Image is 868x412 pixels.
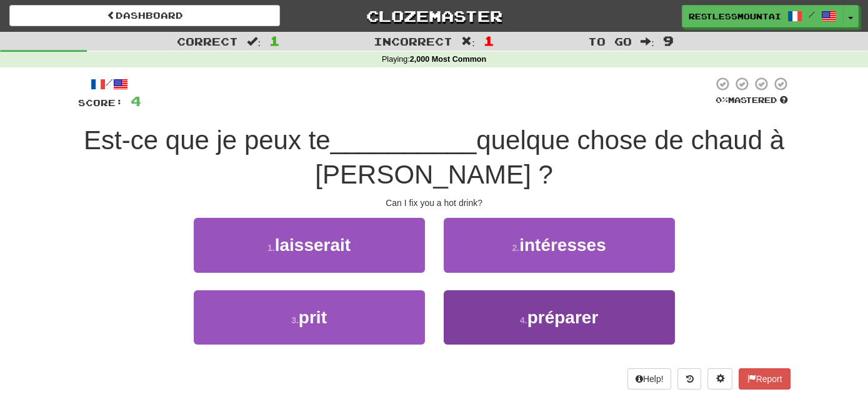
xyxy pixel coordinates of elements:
[713,95,791,106] div: Mastered
[461,36,475,47] span: :
[484,33,494,48] span: 1
[269,33,280,48] span: 1
[331,125,477,155] span: __________
[627,368,672,390] button: Help!
[689,11,781,22] span: RestlessMountain156
[519,235,606,255] span: intéresses
[131,93,141,109] span: 4
[299,5,569,27] a: Clozemaster
[291,315,299,325] small: 3 .
[275,235,351,255] span: laisserait
[299,308,327,327] span: prit
[194,218,425,272] button: 1.laisserait
[267,243,275,253] small: 1 .
[716,95,728,105] span: 0 %
[444,290,675,345] button: 4.préparer
[374,35,452,47] span: Incorrect
[247,36,261,47] span: :
[410,55,486,64] strong: 2,000 Most Common
[641,36,654,47] span: :
[682,5,843,27] a: RestlessMountain156 /
[527,308,599,327] span: préparer
[78,197,791,209] div: Can I fix you a hot drink?
[739,368,790,390] button: Report
[78,97,123,108] span: Score:
[663,33,674,48] span: 9
[177,35,238,47] span: Correct
[194,290,425,345] button: 3.prit
[315,125,784,189] span: quelque chose de chaud à [PERSON_NAME] ?
[444,218,675,272] button: 2.intéresses
[677,368,701,390] button: Round history (alt+y)
[520,315,527,325] small: 4 .
[9,5,280,26] a: Dashboard
[809,10,815,19] span: /
[512,243,519,253] small: 2 .
[588,35,632,47] span: To go
[78,76,141,92] div: /
[84,125,331,155] span: Est-ce que je peux te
